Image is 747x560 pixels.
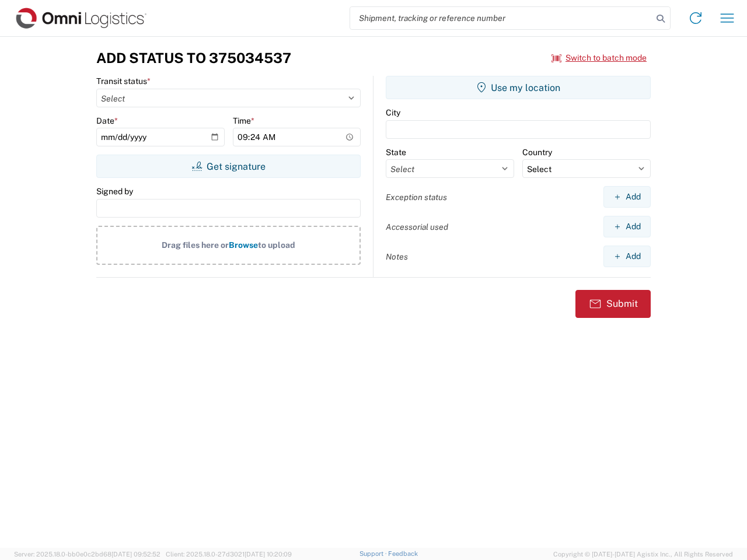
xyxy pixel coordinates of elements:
[386,222,448,232] label: Accessorial used
[162,240,229,250] span: Drag files here or
[386,192,447,202] label: Exception status
[575,290,651,318] button: Submit
[603,216,651,237] button: Add
[522,147,552,157] label: Country
[603,186,651,208] button: Add
[386,147,406,157] label: State
[96,186,133,197] label: Signed by
[245,551,292,558] span: [DATE] 10:20:09
[386,107,400,118] label: City
[386,76,651,99] button: Use my location
[386,251,408,262] label: Notes
[96,76,151,86] label: Transit status
[96,50,291,66] h3: Add Status to 375034537
[14,551,160,558] span: Server: 2025.18.0-bb0e0c2bd68
[258,240,295,250] span: to upload
[359,550,389,557] a: Support
[603,246,651,267] button: Add
[96,155,361,178] button: Get signature
[553,549,733,559] span: Copyright © [DATE]-[DATE] Agistix Inc., All Rights Reserved
[350,7,652,29] input: Shipment, tracking or reference number
[96,116,118,126] label: Date
[229,240,258,250] span: Browse
[551,48,647,68] button: Switch to batch mode
[233,116,254,126] label: Time
[166,551,292,558] span: Client: 2025.18.0-27d3021
[388,550,418,557] a: Feedback
[111,551,160,558] span: [DATE] 09:52:52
